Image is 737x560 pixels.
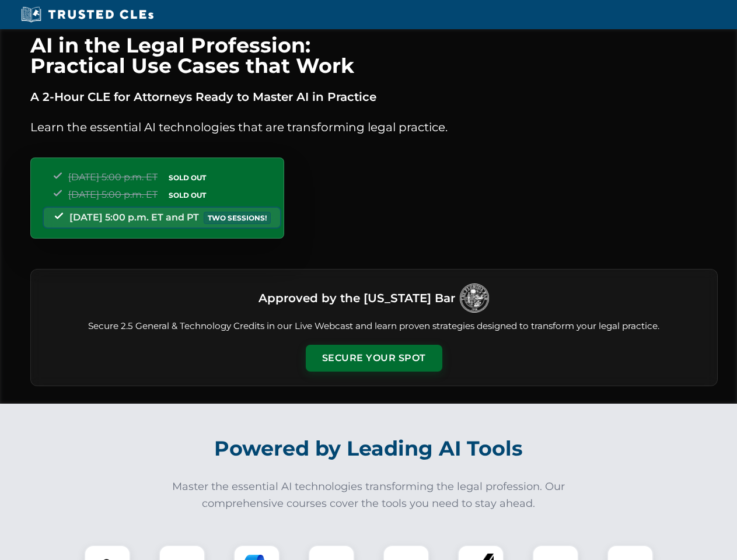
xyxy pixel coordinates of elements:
span: [DATE] 5:00 p.m. ET [68,171,158,183]
span: SOLD OUT [165,189,210,201]
p: Learn the essential AI technologies that are transforming legal practice. [30,118,718,136]
img: Logo [460,283,489,313]
h2: Powered by Leading AI Tools [46,428,692,469]
p: A 2-Hour CLE for Attorneys Ready to Master AI in Practice [30,87,718,106]
button: Secure Your Spot [306,345,442,372]
h3: Approved by the [US_STATE] Bar [259,288,455,309]
p: Master the essential AI technologies transforming the legal profession. Our comprehensive courses... [165,478,573,512]
span: [DATE] 5:00 p.m. ET [68,189,158,200]
img: Trusted CLEs [18,6,157,23]
span: SOLD OUT [165,171,210,184]
h1: AI in the Legal Profession: Practical Use Cases that Work [30,35,718,76]
p: Secure 2.5 General & Technology Credits in our Live Webcast and learn proven strategies designed ... [45,320,703,333]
